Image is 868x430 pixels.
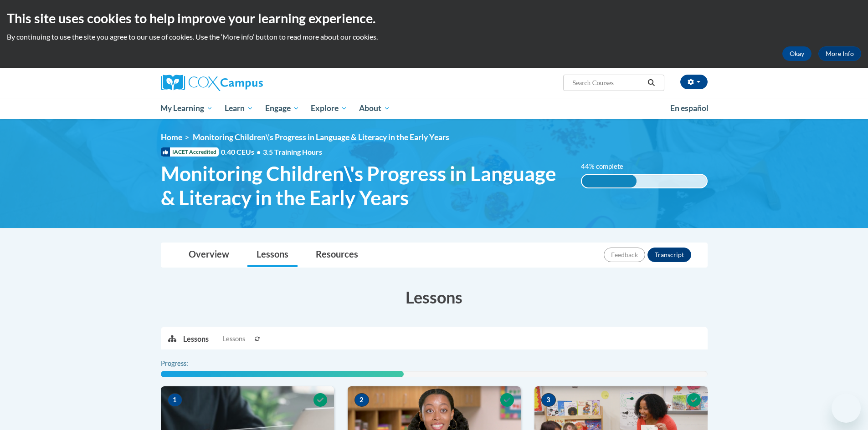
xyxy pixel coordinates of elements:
[147,98,721,119] div: Main menu
[7,32,861,42] p: By continuing to use the site you agree to our use of cookies. Use the ‘More info’ button to read...
[359,103,390,114] span: About
[307,243,367,267] a: Resources
[670,103,709,113] span: En español
[680,75,708,89] button: Account Settings
[161,75,334,91] a: Cox Campus
[664,99,714,118] a: En español
[168,393,182,407] span: 1
[193,132,449,142] span: Monitoring Children\'s Progress in Language & Literacy in the Early Years
[782,46,812,61] button: Okay
[161,162,568,210] span: Monitoring Children\'s Progress in Language & Literacy in the Early Years
[161,147,219,157] span: IACET Accredited
[7,9,861,27] h2: This site uses cookies to help improve your learning experience.
[305,98,353,119] a: Explore
[221,147,263,157] span: 0.40 CEUs
[247,243,298,267] a: Lessons
[571,77,644,88] input: Search Courses
[582,175,637,187] div: 44% complete
[818,46,861,61] a: More Info
[161,132,182,142] a: Home
[311,103,347,114] span: Explore
[180,243,238,267] a: Overview
[257,147,261,156] span: •
[353,98,396,119] a: About
[263,147,322,156] span: 3.5 Training Hours
[265,103,299,114] span: Engage
[647,248,691,262] button: Transcript
[161,286,708,309] h3: Lessons
[161,359,213,369] label: Progress:
[225,103,253,114] span: Learn
[541,393,556,407] span: 3
[183,334,209,344] p: Lessons
[581,162,633,172] label: 44% complete
[354,393,369,407] span: 2
[604,248,645,262] button: Feedback
[219,98,259,119] a: Learn
[161,75,263,91] img: Cox Campus
[222,334,245,344] span: Lessons
[155,98,219,119] a: My Learning
[644,77,658,88] button: Search
[832,394,861,423] iframe: Button to launch messaging window
[259,98,305,119] a: Engage
[160,103,213,114] span: My Learning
